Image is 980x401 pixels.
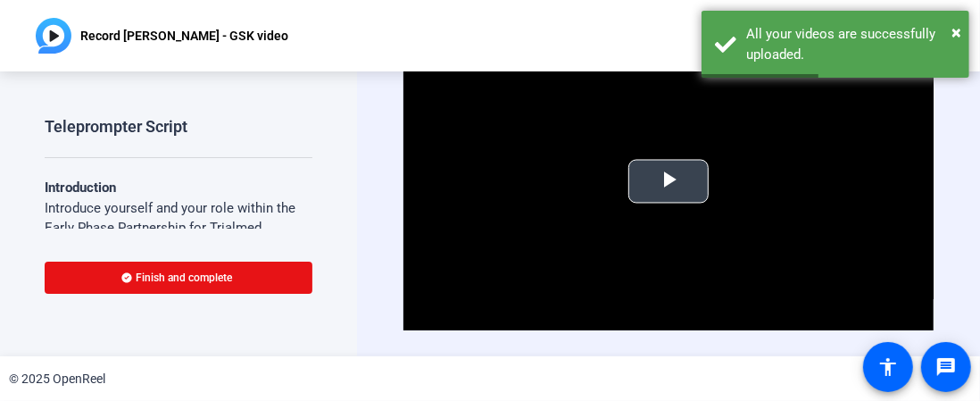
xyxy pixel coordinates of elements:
[45,262,312,294] button: Finish and complete
[137,271,233,285] span: Finish and complete
[80,25,288,46] p: Record [PERSON_NAME] - GSK video
[951,19,961,46] button: Close
[45,180,116,196] strong: Introduction
[9,370,105,388] div: © 2025 OpenReel
[746,24,956,64] div: All your videos are successfully uploaded.
[935,356,957,378] mat-icon: message
[36,18,71,54] img: OpenReel logo
[628,159,709,203] button: Play Video
[877,356,899,378] mat-icon: accessibility
[403,32,933,330] div: Video Player
[45,198,312,238] li: Introduce yourself and your role within the Early Phase Partnership for Trialmed.
[45,116,187,138] div: Teleprompter Script
[951,21,961,43] span: ×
